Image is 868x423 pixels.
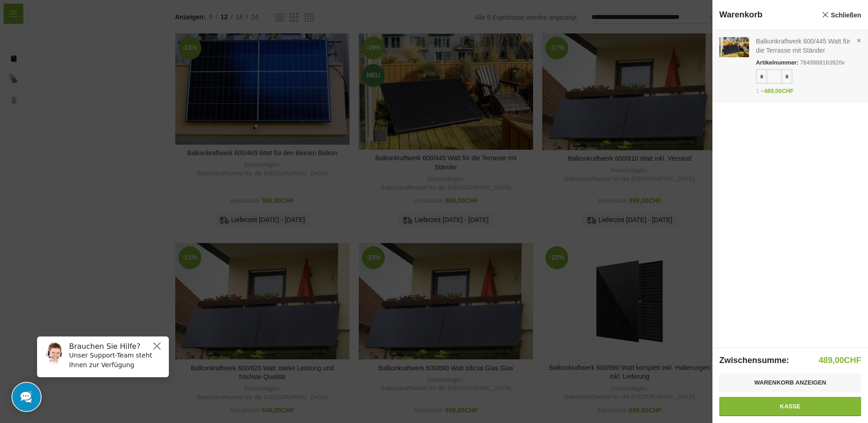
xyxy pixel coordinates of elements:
span: CHF [844,356,861,365]
a: Anzeigen [712,30,868,99]
a: Balkonkraftwerk 600/445 Watt für die Terrasse mit Ständer aus dem Warenkorb entfernen [854,36,863,45]
a: Schließen [822,9,861,21]
img: Customer service [13,13,36,36]
a: Kasse [719,397,861,416]
input: Produktmenge [767,69,781,84]
h6: Brauchen Sie Hilfe? [39,13,134,22]
p: Unser Support-Team steht Ihnen zur Verfügung [39,22,134,41]
a: Warenkorb anzeigen [719,373,861,392]
button: Close [122,11,133,22]
strong: Zwischensumme: [719,355,789,366]
span: Warenkorb [719,9,817,21]
bdi: 489,00 [819,356,861,365]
